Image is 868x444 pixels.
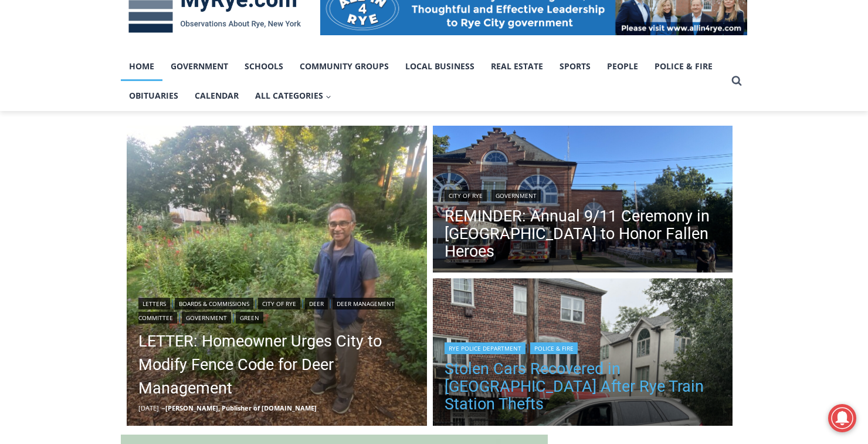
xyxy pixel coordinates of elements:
[162,52,236,81] a: Government
[182,312,231,324] a: Government
[307,117,544,143] span: Intern @ [DOMAIN_NAME]
[445,342,525,354] a: Rye Police Department
[445,340,721,354] div: |
[433,278,733,429] a: Read More Stolen Cars Recovered in Bronx After Rye Train Station Thefts
[445,187,721,201] div: |
[187,81,247,110] a: Calendar
[599,52,646,81] a: People
[445,360,721,413] a: Stolen Cars Recovered in [GEOGRAPHIC_DATA] After Rye Train Station Thefts
[127,126,427,426] a: Read More LETTER: Homeowner Urges City to Modify Fence Code for Deer Management
[121,73,172,140] div: "clearly one of the favorites in the [GEOGRAPHIC_DATA] neighborhood"
[445,207,721,260] a: REMINDER: Annual 9/11 Ceremony in [GEOGRAPHIC_DATA] to Honor Fallen Heroes
[1,118,118,146] a: Open Tues. - Sun. [PHONE_NUMBER]
[433,278,733,429] img: (PHOTO: This Ford Edge was stolen from the Rye Metro North train station on Tuesday, September 9,...
[138,295,415,324] div: | | | | | |
[726,70,747,92] button: View Search Form
[491,190,541,201] a: Government
[305,298,328,310] a: Deer
[162,403,165,412] span: –
[483,52,551,81] a: Real Estate
[397,52,483,81] a: Local Business
[175,298,253,310] a: Boards & Commissions
[121,52,162,81] a: Home
[551,52,599,81] a: Sports
[247,81,340,110] button: Child menu of All Categories
[296,1,554,114] div: "The first chef I interviewed talked about coming to [GEOGRAPHIC_DATA] from [GEOGRAPHIC_DATA] in ...
[433,126,733,276] img: (PHOTO: The City of Rye 9-11 ceremony on Wednesday, September 11, 2024. It was the 23rd anniversa...
[121,52,726,111] nav: Primary Navigation
[646,52,721,81] a: Police & Fire
[138,403,159,412] time: [DATE]
[236,52,291,81] a: Schools
[4,121,115,166] span: Open Tues. - Sun. [PHONE_NUMBER]
[282,114,568,146] a: Intern @ [DOMAIN_NAME]
[165,403,317,412] a: [PERSON_NAME], Publisher of [DOMAIN_NAME]
[138,298,170,310] a: Letters
[433,126,733,276] a: Read More REMINDER: Annual 9/11 Ceremony in Rye to Honor Fallen Heroes
[127,126,427,426] img: (PHOTO: Shankar Narayan in his native plant perennial garden on Manursing Way in Rye on Sunday, S...
[138,329,415,400] a: LETTER: Homeowner Urges City to Modify Fence Code for Deer Management
[530,342,578,354] a: Police & Fire
[291,52,397,81] a: Community Groups
[236,312,263,324] a: Green
[121,81,187,110] a: Obituaries
[258,298,300,310] a: City of Rye
[445,190,487,201] a: City of Rye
